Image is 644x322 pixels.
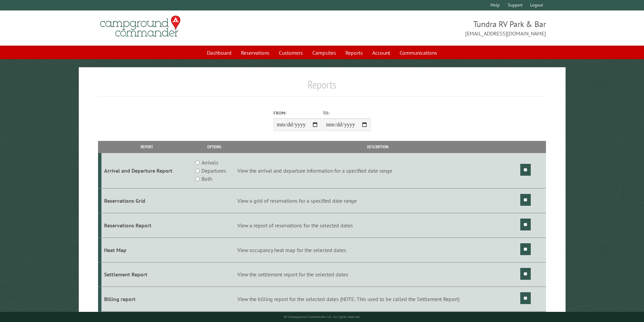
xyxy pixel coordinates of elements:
[101,287,192,312] td: Billing report
[236,153,519,189] td: View the arrival and departure information for a specified date range
[236,238,519,262] td: View occupancy heat map for the selected dates
[203,46,236,59] a: Dashboard
[237,46,273,59] a: Reservations
[323,110,371,116] label: To:
[236,213,519,238] td: View a report of reservations for the selected dates
[101,238,192,262] td: Heat Map
[201,158,218,167] label: Arrivals
[275,46,307,59] a: Customers
[101,189,192,213] td: Reservations Grid
[101,141,192,153] th: Report
[368,46,394,59] a: Account
[236,141,519,153] th: Description
[396,46,441,59] a: Communications
[341,46,367,59] a: Reports
[284,315,360,319] small: © Campground Commander LLC. All rights reserved.
[236,189,519,213] td: View a grid of reservations for a specified date range
[273,110,321,116] label: From:
[192,141,236,153] th: Options
[322,19,546,38] span: Tundra RV Park & Bar [EMAIL_ADDRESS][DOMAIN_NAME]
[101,262,192,287] td: Settlement Report
[98,13,183,40] img: Campground Commander
[98,78,546,97] h1: Reports
[236,287,519,312] td: View the billing report for the selected dates (NOTE: This used to be called the Settlement Report)
[236,262,519,287] td: View the settlement report for the selected dates
[201,175,212,183] label: Both
[201,167,226,175] label: Departures
[101,153,192,189] td: Arrival and Departure Report
[101,213,192,238] td: Reservations Report
[308,46,340,59] a: Campsites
